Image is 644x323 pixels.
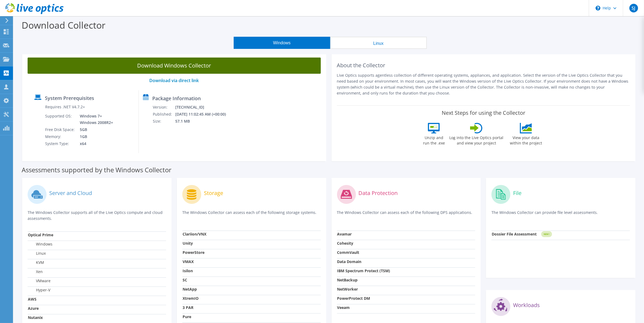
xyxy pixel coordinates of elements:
[153,104,175,111] td: Version:
[234,37,330,49] button: Windows
[183,241,193,246] strong: Unity
[337,259,362,264] strong: Data Domain
[337,72,630,96] p: Live Optics supports agentless collection of different operating systems, appliances, and applica...
[182,210,321,221] p: The Windows Collector can assess each of the following storage systems.
[183,287,197,292] strong: NetApp
[149,78,199,83] a: Download via direct link
[28,287,50,293] label: Hyper-V
[28,260,44,265] label: KVM
[49,190,92,196] label: Server and Cloud
[175,111,233,118] td: [DATE] 11:02:45 AM (+00:00)
[183,277,187,282] strong: SC
[337,62,630,69] h2: About the Collector
[442,110,525,116] label: Next Steps for using the Collector
[28,241,52,247] label: Windows
[183,296,199,301] strong: XtremIO
[28,58,321,74] a: Download Windows Collector
[28,278,51,284] label: VMware
[337,277,358,282] strong: NetBackup
[183,314,191,319] strong: Pure
[337,287,358,292] strong: NetWorker
[183,231,206,237] strong: Clariion/VNX
[337,231,352,237] strong: Avamar
[28,232,53,237] strong: Optical Prime
[183,305,193,310] strong: 3 PAR
[153,118,175,125] td: Size:
[544,233,549,236] tspan: NEW!
[183,259,194,264] strong: VMAX
[45,95,94,101] label: System Prerequisites
[629,4,638,12] span: SJ
[175,104,233,111] td: [TECHNICAL_ID]
[28,306,39,311] strong: Azure
[76,126,114,133] td: 5GB
[45,126,76,133] td: Free Disk Space:
[22,167,171,173] label: Assessments supported by the Windows Collector
[330,37,427,49] button: Linux
[28,315,43,320] strong: Nutanix
[513,302,540,308] label: Workloads
[152,96,201,101] label: Package Information
[28,251,46,256] label: Linux
[175,118,233,125] td: 57.1 MB
[76,113,114,126] td: Windows 7+ Windows 2008R2+
[28,269,43,274] label: Xen
[337,268,390,273] strong: IBM Spectrum Protect (TSM)
[204,190,223,196] label: Storage
[513,190,521,196] label: File
[76,133,114,140] td: 1GB
[596,6,600,11] svg: \n
[45,140,76,147] td: System Type:
[492,231,537,237] strong: Dossier File Assessment
[337,305,350,310] strong: Veeam
[491,210,630,221] p: The Windows Collector can provide file level assessments.
[22,19,105,31] label: Download Collector
[337,210,475,221] p: The Windows Collector can assess each of the following DPS applications.
[421,133,446,146] label: Unzip and run the .exe
[449,133,504,146] label: Log into the Live Optics portal and view your project
[76,140,114,147] td: x64
[153,111,175,118] td: Published:
[45,133,76,140] td: Memory:
[28,210,166,221] p: The Windows Collector supports all of the Live Optics compute and cloud assessments.
[506,133,545,146] label: View your data within the project
[359,190,398,196] label: Data Protection
[183,250,204,255] strong: PowerStore
[183,268,193,273] strong: Isilon
[45,113,76,126] td: Supported OS:
[28,297,37,302] strong: AWS
[337,296,370,301] strong: PowerProtect DM
[45,104,85,110] label: Requires .NET V4.7.2+
[337,250,359,255] strong: CommVault
[337,241,354,246] strong: Cohesity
